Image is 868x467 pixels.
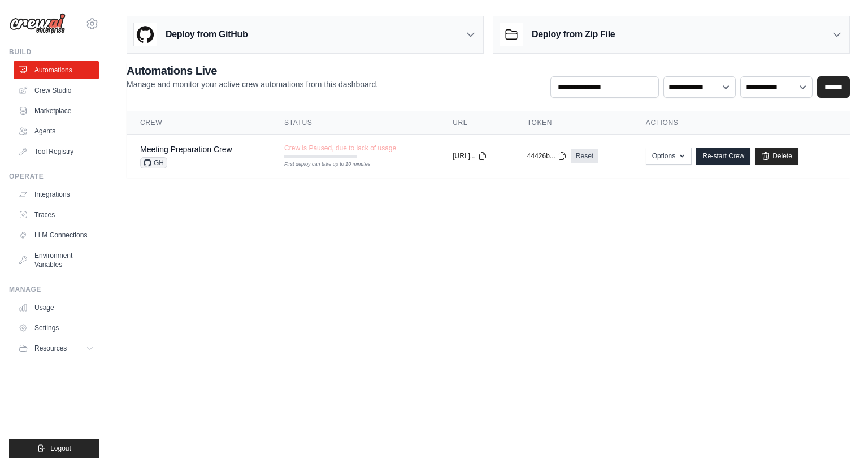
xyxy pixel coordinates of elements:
[514,111,632,135] th: Token
[14,142,99,161] a: Tool Registry
[646,148,692,165] button: Options
[532,28,615,41] h3: Deploy from Zip File
[140,157,167,168] span: GH
[755,148,798,165] a: Delete
[9,172,99,181] div: Operate
[14,81,99,100] a: Crew Studio
[284,144,396,153] span: Crew is Paused, due to lack of usage
[14,206,99,224] a: Traces
[271,111,439,135] th: Status
[9,439,99,458] button: Logout
[127,63,378,79] h2: Automations Live
[166,28,248,41] h3: Deploy from GitHub
[9,47,99,57] div: Build
[14,319,99,337] a: Settings
[9,285,99,294] div: Manage
[14,185,99,204] a: Integrations
[439,111,514,135] th: URL
[14,299,99,317] a: Usage
[696,148,750,165] a: Re-start Crew
[50,444,71,453] span: Logout
[14,102,99,120] a: Marketplace
[127,79,378,90] p: Manage and monitor your active crew automations from this dashboard.
[527,152,567,161] button: 44426b...
[127,111,271,135] th: Crew
[140,145,232,154] a: Meeting Preparation Crew
[14,61,99,79] a: Automations
[134,23,157,46] img: GitHub Logo
[14,247,99,274] a: Environment Variables
[34,344,67,353] span: Resources
[632,111,850,135] th: Actions
[14,226,99,244] a: LLM Connections
[571,149,598,163] a: Reset
[284,161,357,168] div: First deploy can take up to 10 minutes
[9,13,66,34] img: Logo
[14,339,99,357] button: Resources
[14,122,99,140] a: Agents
